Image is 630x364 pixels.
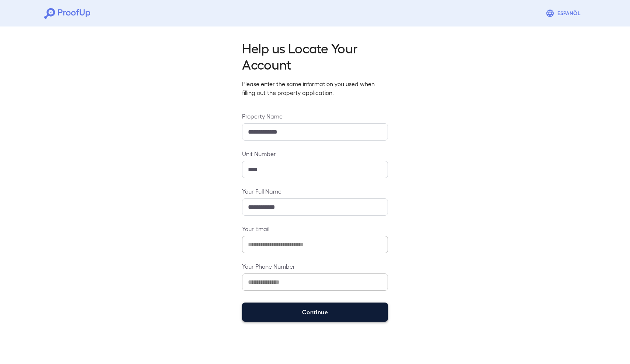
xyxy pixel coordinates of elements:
[242,225,388,233] label: Your Email
[242,149,388,158] label: Unit Number
[543,6,586,21] button: Espanõl
[242,187,388,195] label: Your Full Name
[242,112,388,120] label: Property Name
[242,303,388,322] button: Continue
[242,40,388,72] h2: Help us Locate Your Account
[242,79,388,97] p: Please enter the same information you used when filling out the property application.
[242,262,388,271] label: Your Phone Number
